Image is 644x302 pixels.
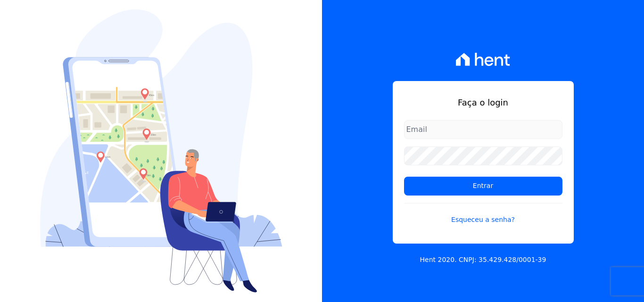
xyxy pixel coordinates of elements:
a: Esqueceu a senha? [404,203,562,225]
img: Login [40,9,282,293]
h1: Faça o login [404,96,562,109]
input: Email [404,120,562,139]
input: Entrar [404,177,562,196]
p: Hent 2020. CNPJ: 35.429.428/0001-39 [420,255,546,265]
